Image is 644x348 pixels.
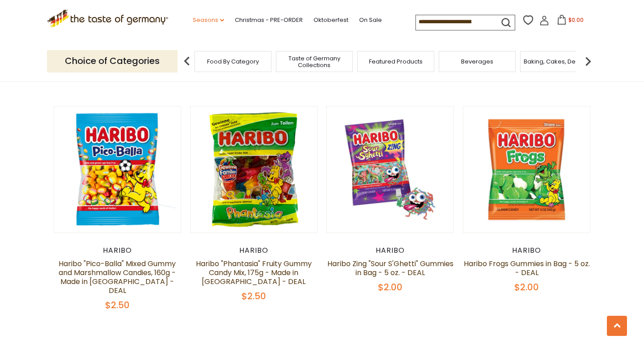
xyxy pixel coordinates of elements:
a: Haribo Frogs Gummies in Bag - 5 oz. - DEAL [464,259,590,278]
a: Christmas - PRE-ORDER [235,15,303,25]
a: Food By Category [207,58,259,65]
img: Haribo [327,106,453,233]
div: Haribo [463,246,590,255]
a: Beverages [461,58,493,65]
a: Taste of Germany Collections [279,55,350,68]
a: Seasons [193,15,224,25]
img: Haribo [54,106,181,233]
img: previous arrow [178,52,196,70]
img: Haribo [191,106,317,233]
span: $2.00 [514,281,539,293]
a: On Sale [359,15,382,25]
p: Choice of Categories [47,50,178,72]
span: $2.50 [241,290,266,302]
div: Haribo [326,246,454,255]
a: Haribo "Pico-Balla" Mixed Gummy and Marshmallow Candies, 160g - Made in [GEOGRAPHIC_DATA] - DEAL [59,259,176,296]
a: Featured Products [369,58,423,65]
span: $2.50 [105,299,130,311]
div: Haribo [54,246,181,255]
img: Haribo [463,106,590,233]
span: $2.00 [378,281,402,293]
a: Haribo Zing "Sour S'Ghetti" Gummies in Bag - 5 oz. - DEAL [327,259,453,278]
a: Haribo "Phantasia" Fruity Gummy Candy Mix, 175g - Made in [GEOGRAPHIC_DATA] - DEAL [196,259,312,287]
div: Haribo [190,246,318,255]
span: $0.00 [568,16,584,24]
a: Baking, Cakes, Desserts [524,58,593,65]
a: Oktoberfest [314,15,348,25]
button: $0.00 [551,15,589,28]
img: next arrow [579,52,597,70]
